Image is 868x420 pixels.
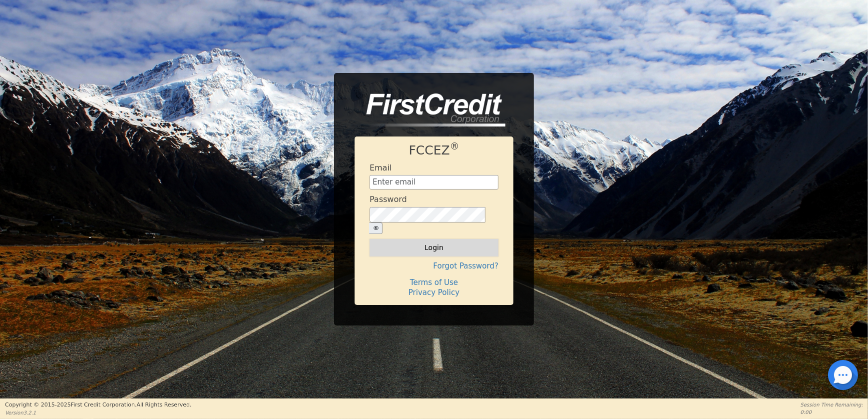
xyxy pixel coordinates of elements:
p: 0:00 [801,408,863,416]
sup: ® [450,141,459,151]
input: password [370,207,485,223]
p: Session Time Remaining: [801,401,863,408]
h4: Privacy Policy [370,288,498,297]
h4: Terms of Use [370,278,498,287]
h4: Password [370,194,407,204]
img: logo-CMu_cnol.png [355,93,505,126]
h4: Forgot Password? [370,261,498,270]
p: Version 3.2.1 [5,409,191,416]
span: All Rights Reserved. [136,401,191,408]
input: Enter email [370,175,498,190]
p: Copyright © 2015- 2025 First Credit Corporation. [5,401,191,409]
h4: Email [370,163,392,172]
h1: FCCEZ [370,143,498,158]
button: Login [370,239,498,256]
